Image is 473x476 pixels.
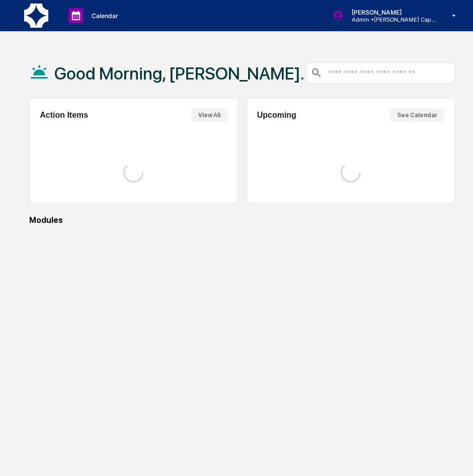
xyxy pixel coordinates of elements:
p: Admin • [PERSON_NAME] Capital [344,16,437,23]
div: Modules [29,215,455,225]
img: logo [24,4,48,28]
button: See Calendar [390,109,444,122]
h2: Action Items [40,111,88,120]
p: Calendar [84,12,123,20]
button: View All [191,109,227,122]
h1: Good Morning, [PERSON_NAME]. [54,63,304,84]
p: [PERSON_NAME] [344,9,437,16]
h2: Upcoming [257,111,296,120]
